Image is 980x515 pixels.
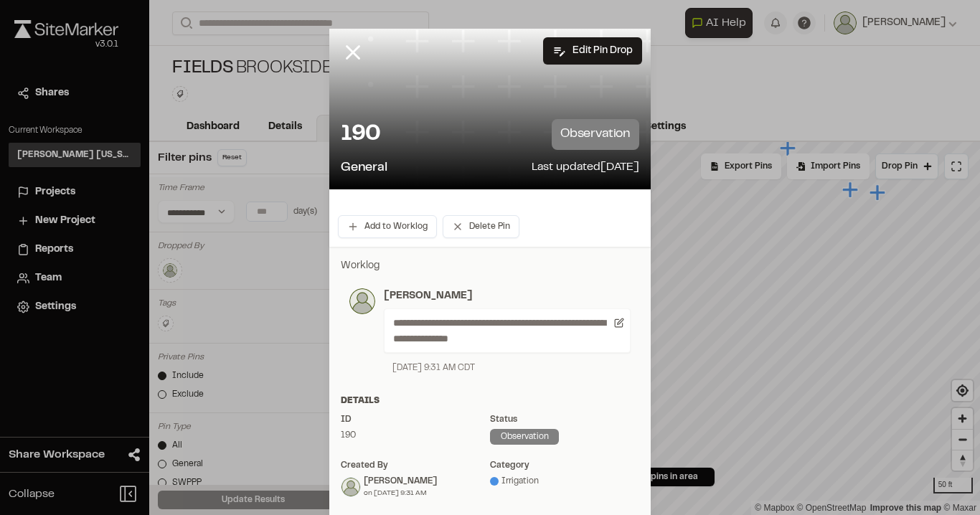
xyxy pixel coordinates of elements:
[341,258,639,274] p: Worklog
[552,119,639,150] p: observation
[341,429,490,442] div: 190
[490,475,639,488] div: Irrigation
[341,478,360,496] img: Samantha Steinkirchner
[532,159,639,178] p: Last updated [DATE]
[490,429,559,445] div: observation
[443,215,519,238] button: Delete Pin
[392,362,475,374] div: [DATE] 9:31 AM CDT
[364,488,437,499] div: on [DATE] 9:31 AM
[349,288,375,314] img: photo
[341,459,490,472] div: Created by
[384,288,631,304] p: [PERSON_NAME]
[490,459,639,472] div: category
[341,413,490,426] div: ID
[490,413,639,426] div: Status
[341,159,387,178] p: General
[341,121,381,149] p: 190
[364,475,437,488] div: [PERSON_NAME]
[341,394,639,407] div: Details
[338,215,437,238] button: Add to Worklog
